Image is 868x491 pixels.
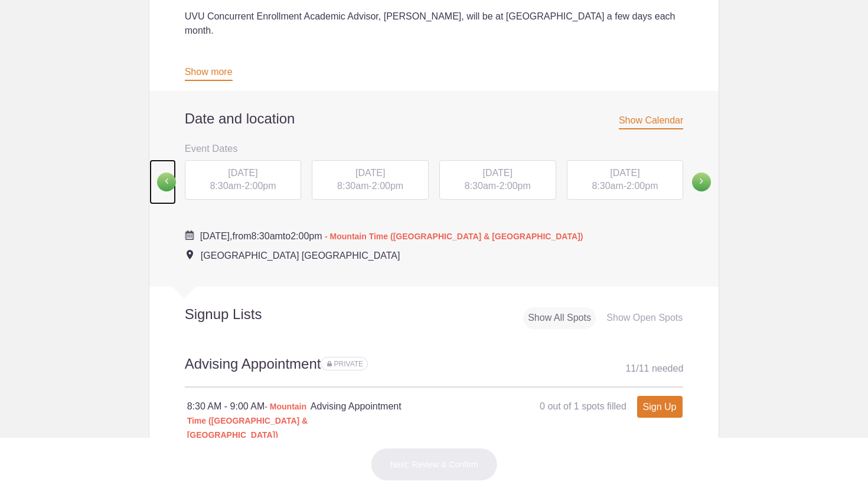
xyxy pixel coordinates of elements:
span: Show Calendar [619,115,683,129]
button: [DATE] 8:30am-2:00pm [184,160,302,201]
div: 8:30 AM - 9:00 AM [187,399,311,442]
a: Sign Up [637,396,683,418]
div: 11 11 needed [625,360,683,378]
span: [GEOGRAPHIC_DATA] [GEOGRAPHIC_DATA] [201,251,400,261]
span: 8:30am [592,181,623,191]
div: - [185,160,302,200]
span: 8:30am [337,181,368,191]
div: - [567,160,684,200]
span: - Mountain Time ([GEOGRAPHIC_DATA] & [GEOGRAPHIC_DATA]) [325,232,583,241]
span: [DATE] [228,168,257,178]
span: 8:30am [210,181,241,191]
span: 8:30am [465,181,496,191]
div: Show All Spots [523,307,596,329]
h3: Event Dates [185,139,684,157]
h2: Date and location [185,110,684,128]
span: [DATE] [355,168,385,178]
div: Show Open Spots [602,307,687,329]
button: [DATE] 8:30am-2:00pm [311,160,429,201]
span: [DATE] [610,168,639,178]
span: 2:00pm [372,181,403,191]
span: Sign ups for this sign up list are private. Your sign up will be visible only to you and the even... [327,360,363,368]
span: 0 out of 1 spots filled [540,401,626,411]
button: [DATE] 8:30am-2:00pm [566,160,684,201]
h2: Advising Appointment [185,354,684,388]
span: 8:30am [251,231,282,241]
div: - [439,160,556,200]
span: [DATE], [200,231,233,241]
button: [DATE] 8:30am-2:00pm [439,160,557,201]
div: - [312,160,429,200]
div: UVU Concurrent Enrollment Academic Advisor, [PERSON_NAME], will be at [GEOGRAPHIC_DATA] a few day... [185,9,684,95]
img: Cal purple [185,230,194,240]
span: 2:00pm [244,181,276,191]
span: / [636,363,638,373]
img: Lock [327,361,332,366]
span: - Mountain Time ([GEOGRAPHIC_DATA] & [GEOGRAPHIC_DATA]) [187,402,308,440]
img: Event location [187,250,193,259]
a: Show more [185,67,233,81]
span: 2:00pm [626,181,658,191]
span: PRIVATE [334,360,364,368]
span: 2:00pm [291,231,322,241]
span: [DATE] [483,168,513,178]
button: Next: Review & Confirm [371,448,498,481]
span: from to [200,231,583,241]
h2: Signup Lists [149,305,340,323]
span: 2:00pm [499,181,530,191]
h4: Advising Appointment [311,399,496,414]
